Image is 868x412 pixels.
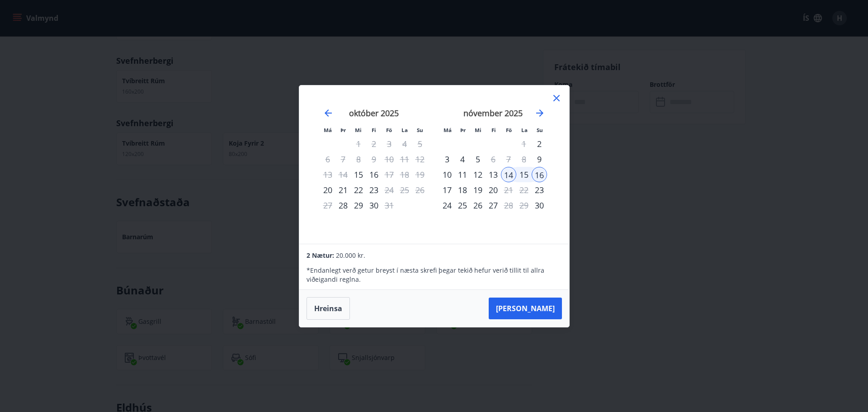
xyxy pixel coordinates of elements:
td: Not available. þriðjudagur, 14. október 2025 [335,167,351,182]
td: Choose fimmtudagur, 20. nóvember 2025 as your check-in date. It’s available. [486,182,501,198]
td: Not available. laugardagur, 1. nóvember 2025 [516,136,532,152]
small: Fö [506,127,512,133]
div: Aðeins innritun í boði [351,167,366,182]
button: Hreinsa [307,297,350,320]
small: Má [324,127,332,133]
div: Aðeins útritun í boði [382,198,397,213]
small: Þr [460,127,466,133]
p: * Endanlegt verð getur breyst í næsta skrefi þegar tekið hefur verið tillit til allra viðeigandi ... [307,266,561,284]
td: Not available. miðvikudagur, 8. október 2025 [351,152,366,167]
td: Not available. föstudagur, 7. nóvember 2025 [501,152,516,167]
td: Choose föstudagur, 21. nóvember 2025 as your check-in date. It’s available. [501,182,516,198]
small: Su [537,127,543,133]
small: Þr [340,127,346,133]
small: Mi [355,127,362,133]
div: 4 [455,152,470,167]
td: Not available. laugardagur, 11. október 2025 [397,152,412,167]
small: La [521,127,528,133]
td: Choose miðvikudagur, 26. nóvember 2025 as your check-in date. It’s available. [470,198,486,213]
td: Choose föstudagur, 17. október 2025 as your check-in date. It’s available. [382,167,397,182]
td: Not available. föstudagur, 10. október 2025 [382,152,397,167]
td: Not available. laugardagur, 25. október 2025 [397,182,412,198]
td: Not available. mánudagur, 27. október 2025 [320,198,335,213]
div: 24 [439,198,455,213]
td: Not available. miðvikudagur, 1. október 2025 [351,136,366,152]
td: Choose þriðjudagur, 21. október 2025 as your check-in date. It’s available. [335,182,351,198]
td: Not available. sunnudagur, 12. október 2025 [412,152,428,167]
div: 12 [470,167,486,182]
td: Choose mánudagur, 3. nóvember 2025 as your check-in date. It’s available. [439,152,455,167]
td: Choose fimmtudagur, 30. október 2025 as your check-in date. It’s available. [366,198,382,213]
td: Choose föstudagur, 24. október 2025 as your check-in date. It’s available. [382,182,397,198]
td: Selected as start date. föstudagur, 14. nóvember 2025 [501,167,516,182]
td: Choose sunnudagur, 9. nóvember 2025 as your check-in date. It’s available. [532,152,547,167]
small: Mi [475,127,481,133]
td: Choose sunnudagur, 30. nóvember 2025 as your check-in date. It’s available. [532,198,547,213]
small: Fö [386,127,392,133]
div: 30 [366,198,382,213]
td: Not available. sunnudagur, 19. október 2025 [412,167,428,182]
div: 27 [486,198,501,213]
td: Choose mánudagur, 20. október 2025 as your check-in date. It’s available. [320,182,335,198]
small: La [401,127,408,133]
td: Choose fimmtudagur, 27. nóvember 2025 as your check-in date. It’s available. [486,198,501,213]
div: Aðeins útritun í boði [501,198,516,213]
div: 18 [455,182,470,198]
td: Not available. mánudagur, 6. október 2025 [320,152,335,167]
td: Choose fimmtudagur, 6. nóvember 2025 as your check-in date. It’s available. [486,152,501,167]
div: Aðeins innritun í boði [532,198,547,213]
div: 17 [439,182,455,198]
div: Aðeins útritun í boði [382,167,397,182]
td: Not available. sunnudagur, 26. október 2025 [412,182,428,198]
td: Choose þriðjudagur, 11. nóvember 2025 as your check-in date. It’s available. [455,167,470,182]
td: Not available. laugardagur, 22. nóvember 2025 [516,182,532,198]
div: Aðeins útritun í boði [501,182,516,198]
div: 19 [470,182,486,198]
div: Aðeins innritun í boði [335,198,351,213]
td: Choose miðvikudagur, 29. október 2025 as your check-in date. It’s available. [351,198,366,213]
td: Selected as end date. sunnudagur, 16. nóvember 2025 [532,167,547,182]
td: Not available. þriðjudagur, 7. október 2025 [335,152,351,167]
td: Choose þriðjudagur, 18. nóvember 2025 as your check-in date. It’s available. [455,182,470,198]
td: Not available. laugardagur, 18. október 2025 [397,167,412,182]
div: 23 [366,182,382,198]
td: Choose þriðjudagur, 28. október 2025 as your check-in date. It’s available. [335,198,351,213]
div: Aðeins útritun í boði [382,182,397,198]
div: 29 [351,198,366,213]
td: Not available. laugardagur, 8. nóvember 2025 [516,152,532,167]
td: Choose miðvikudagur, 19. nóvember 2025 as your check-in date. It’s available. [470,182,486,198]
td: Choose sunnudagur, 2. nóvember 2025 as your check-in date. It’s available. [532,136,547,152]
td: Choose fimmtudagur, 23. október 2025 as your check-in date. It’s available. [366,182,382,198]
div: Aðeins innritun í boði [532,152,547,167]
strong: nóvember 2025 [463,108,523,118]
td: Not available. fimmtudagur, 2. október 2025 [366,136,382,152]
div: 25 [455,198,470,213]
td: Not available. sunnudagur, 5. október 2025 [412,136,428,152]
div: 16 [366,167,382,182]
div: 10 [439,167,455,182]
td: Selected. laugardagur, 15. nóvember 2025 [516,167,532,182]
td: Choose miðvikudagur, 12. nóvember 2025 as your check-in date. It’s available. [470,167,486,182]
div: 21 [335,182,351,198]
div: Aðeins innritun í boði [532,136,547,152]
td: Choose mánudagur, 17. nóvember 2025 as your check-in date. It’s available. [439,182,455,198]
td: Not available. laugardagur, 29. nóvember 2025 [516,198,532,213]
td: Not available. laugardagur, 4. október 2025 [397,136,412,152]
small: Fi [491,127,496,133]
td: Choose fimmtudagur, 16. október 2025 as your check-in date. It’s available. [366,167,382,182]
small: Su [417,127,423,133]
div: Move forward to switch to the next month. [534,108,545,118]
div: 22 [351,182,366,198]
strong: október 2025 [349,108,399,118]
td: Choose miðvikudagur, 22. október 2025 as your check-in date. It’s available. [351,182,366,198]
td: Choose mánudagur, 24. nóvember 2025 as your check-in date. It’s available. [439,198,455,213]
div: 14 [501,167,516,182]
div: 20 [486,182,501,198]
div: Move backward to switch to the previous month. [323,108,334,118]
td: Choose sunnudagur, 23. nóvember 2025 as your check-in date. It’s available. [532,182,547,198]
td: Choose fimmtudagur, 13. nóvember 2025 as your check-in date. It’s available. [486,167,501,182]
td: Not available. fimmtudagur, 9. október 2025 [366,152,382,167]
td: Choose þriðjudagur, 4. nóvember 2025 as your check-in date. It’s available. [455,152,470,167]
td: Choose þriðjudagur, 25. nóvember 2025 as your check-in date. It’s available. [455,198,470,213]
div: 5 [470,152,486,167]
